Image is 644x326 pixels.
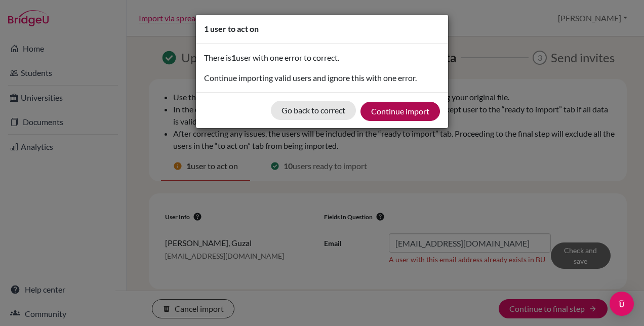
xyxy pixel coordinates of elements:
[271,101,356,120] button: Go back to correct
[231,53,236,62] b: 1
[204,52,440,64] p: There is user with one error to correct.
[360,102,440,121] button: Continue import
[610,292,634,316] div: Open Intercom Messenger
[204,23,259,35] h5: 1 user to act on
[204,72,440,84] p: Continue importing valid users and ignore this with one error.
